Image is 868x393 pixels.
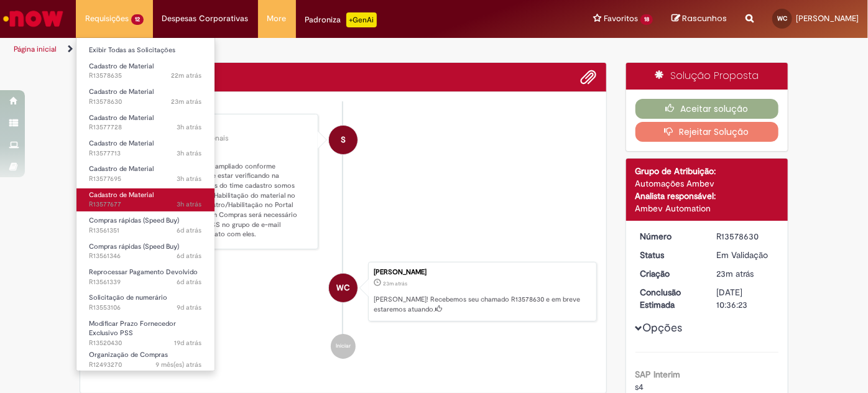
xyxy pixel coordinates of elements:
button: Adicionar anexos [581,69,597,85]
button: Aceitar solução [635,99,779,119]
span: Rascunhos [682,12,727,24]
a: Aberto R13578635 : Cadastro de Material [76,60,215,83]
span: WC [336,273,350,303]
time: 29/09/2025 17:36:16 [383,280,407,287]
span: 6d atrás [177,226,202,235]
a: Aberto R12493270 : Organização de Compras [76,348,215,371]
img: ServiceNow [1,6,65,31]
time: 29/09/2025 17:37:32 [172,71,202,80]
span: 6d atrás [177,277,202,287]
span: R13561339 [89,277,202,287]
time: 29/09/2025 15:23:43 [177,174,202,183]
ul: Trilhas de página [9,38,570,61]
ul: Histórico de tíquete [90,101,597,371]
span: Despesas Corporativas [162,12,249,25]
b: SAP Interim [635,369,681,380]
span: R13577677 [89,200,202,210]
span: S [341,125,346,155]
span: Favoritos [604,12,638,25]
a: Aberto R13561346 : Compras rápidas (Speed Buy) [76,240,215,263]
span: R13520430 [89,338,202,348]
span: 23m atrás [172,97,202,106]
a: Rascunhos [672,13,727,25]
time: 24/09/2025 06:40:57 [177,277,202,287]
a: Aberto R13520430 : Modificar Prazo Fornecedor Exclusivo PSS [76,317,215,344]
time: 24/09/2025 07:07:38 [177,226,202,235]
span: s4 [635,381,644,392]
time: 11/09/2025 09:58:06 [175,338,202,348]
span: WC [777,14,787,22]
a: Aberto R13577728 : Cadastro de Material [76,111,215,134]
span: 3h atrás [177,149,202,158]
span: 9d atrás [177,303,202,312]
time: 29/09/2025 17:36:16 [716,268,754,279]
li: Willian Camara [90,262,597,321]
button: Rejeitar Solução [635,122,779,142]
div: Em Validação [716,249,774,261]
div: System [329,126,358,154]
span: 12 [131,14,144,25]
p: +GenAi [346,12,377,27]
a: Aberto R13553106 : Solicitação de numerário [76,291,215,314]
div: Padroniza [305,12,377,27]
span: Compras rápidas (Speed Buy) [89,242,179,251]
span: R13577695 [89,174,202,184]
span: 9 mês(es) atrás [156,360,202,369]
dt: Conclusão Estimada [631,286,708,311]
a: Aberto R13577713 : Cadastro de Material [76,137,215,160]
span: Cadastro de Material [89,190,154,200]
span: Cadastro de Material [89,139,154,148]
div: Solução Proposta [626,63,788,90]
span: R13561351 [89,226,202,236]
span: R12493270 [89,360,202,370]
time: 24/09/2025 06:51:52 [177,251,202,261]
a: Exibir Todas as Solicitações [76,44,215,57]
div: Willian Camara [329,274,358,302]
span: R13577713 [89,149,202,159]
div: Analista responsável: [635,190,779,202]
p: [PERSON_NAME]! Recebemos seu chamado R13578630 e em breve estaremos atuando. [374,295,590,314]
span: Cadastro de Material [89,164,154,173]
span: 23m atrás [716,268,754,279]
time: 29/09/2025 15:26:55 [177,123,202,132]
dt: Número [631,230,708,243]
a: Aberto R13577677 : Cadastro de Material [76,188,215,211]
a: Aberto R13561351 : Compras rápidas (Speed Buy) [76,214,215,237]
span: 22m atrás [172,71,202,80]
span: 3h atrás [177,123,202,132]
div: Ambev Automation [635,202,779,215]
time: 29/09/2025 15:25:13 [177,149,202,158]
time: 29/09/2025 15:22:01 [177,200,202,209]
time: 21/09/2025 14:08:07 [177,303,202,312]
div: R13578630 [716,230,774,243]
span: Compras rápidas (Speed Buy) [89,216,179,225]
span: 18 [640,14,653,25]
span: Modificar Prazo Fornecedor Exclusivo PSS [89,319,176,338]
dt: Status [631,249,708,261]
span: Requisições [85,12,129,25]
span: R13578630 [89,97,202,107]
span: Reprocessar Pagamento Devolvido [89,267,198,277]
div: [DATE] 10:36:23 [716,286,774,311]
span: Cadastro de Material [89,87,154,96]
span: R13577728 [89,123,202,132]
span: 6d atrás [177,251,202,261]
ul: Requisições [76,37,215,371]
dt: Criação [631,267,708,280]
span: R13561346 [89,251,202,261]
a: Aberto R13577695 : Cadastro de Material [76,162,215,185]
span: 3h atrás [177,174,202,183]
div: 29/09/2025 17:36:16 [716,267,774,280]
a: Página inicial [14,44,57,54]
span: 19d atrás [175,338,202,348]
span: Organização de Compras [89,350,168,359]
span: [PERSON_NAME] [796,13,859,24]
span: Solicitação de numerário [89,293,167,302]
time: 29/09/2025 17:36:20 [172,97,202,106]
span: More [267,12,287,25]
span: Cadastro de Material [89,62,154,71]
time: 08/01/2025 14:20:24 [156,360,202,369]
span: R13553106 [89,303,202,313]
div: Grupo de Atribuição: [635,165,779,177]
span: R13578635 [89,71,202,81]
